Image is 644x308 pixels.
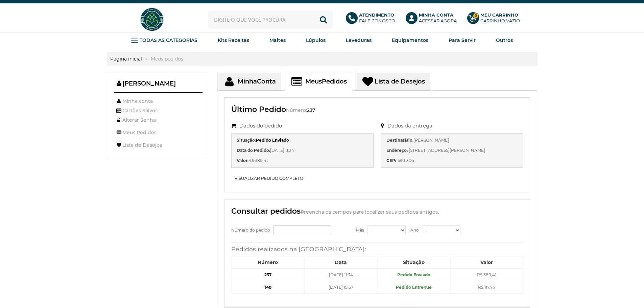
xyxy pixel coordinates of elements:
[217,73,281,91] a: MinhaConta
[114,80,202,93] span: [PERSON_NAME]
[419,12,453,18] b: Minha Conta
[114,97,199,105] a: Minha conta
[346,12,399,27] a: AtendimentoFale conosco
[107,56,145,62] a: Página inicial
[307,107,315,113] span: 237
[269,35,286,45] a: Maltes
[386,138,413,143] b: Destinatário:
[147,56,187,62] strong: Meus pedidos
[453,259,520,266] h5: Valor
[419,12,457,24] p: Acessar agora
[314,10,333,29] button: Buscar
[359,12,395,24] p: Fale conosco
[273,225,330,235] input: Número do pedido
[270,148,294,153] span: [DATE] 11:34
[409,148,485,153] span: [STREET_ADDRESS][PERSON_NAME]
[473,13,479,19] strong: 0
[114,116,199,124] a: Alterar Senha
[406,12,460,27] a: Minha ContaAcessar agora
[231,205,523,218] h3: Consultar pedidos
[256,138,289,143] b: Pedido Enviado
[218,37,249,43] strong: Kits Receitas
[329,285,353,290] span: [DATE] 15:57
[480,18,520,24] div: Carrinho Vazio
[480,12,518,18] b: Meu Carrinho
[231,103,523,116] h3: Último Pedido
[392,37,428,43] strong: Equipamentos
[381,120,523,132] legend: Dados da entrega
[496,35,513,45] a: Outros
[269,37,286,43] strong: Maltes
[264,272,271,277] a: 237
[231,120,374,132] legend: Dados do pedido
[465,226,498,235] button: buscar
[231,246,523,253] h4: Pedidos realizados na [GEOGRAPHIC_DATA]:
[496,37,513,43] strong: Outros
[449,35,476,45] a: Para Servir
[208,10,333,29] input: Digite o que você procura
[396,285,432,290] b: Pedido Entregue
[218,35,249,45] a: Kits Receitas
[413,138,449,143] span: [PERSON_NAME]
[286,107,315,113] small: Número:
[386,158,396,163] b: CEP:
[238,78,257,85] span: Minha
[346,35,372,45] a: Leveduras
[477,272,496,277] span: R$ 380,41
[264,285,271,290] a: 140
[306,37,326,43] strong: Lúpulos
[380,259,447,266] h5: Situação
[237,138,256,143] b: Situação:
[422,225,460,235] select: Ano
[237,158,248,163] b: Valor:
[346,37,372,43] strong: Leveduras
[248,158,268,163] span: R$ 380,41
[131,35,197,45] a: TODAS AS CATEGORIAS
[478,285,495,290] span: R$ 117,76
[305,78,322,85] span: Meus
[367,225,406,235] select: Mês
[234,259,302,266] h5: Número
[449,37,476,43] strong: Para Servir
[356,228,364,233] span: Mês
[231,175,307,182] a: Visualizar pedido completo
[114,128,199,137] a: Meus Pedidos
[397,272,430,277] b: Pedido Enviado
[114,106,199,115] a: Cartões Salvos
[356,73,430,91] a: Lista de Desejos
[392,35,428,45] a: Equipamentos
[307,259,375,266] h5: Data
[386,148,408,153] b: Endereço:
[410,228,419,233] span: Ano
[396,158,414,163] span: 16901306
[140,37,197,43] strong: TODAS AS CATEGORIAS
[359,12,394,18] b: Atendimento
[306,35,326,45] a: Lúpulos
[237,148,270,153] b: Data do Pedido:
[285,73,352,91] a: MeusPedidos
[114,141,199,149] a: Lista de Desejos
[231,228,270,233] span: Número do pedido
[301,209,439,215] small: Preencha os campos para localizar seus pedidos antigos.
[329,272,353,277] span: [DATE] 11:34
[139,7,165,32] img: Hopfen Haus BrewShop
